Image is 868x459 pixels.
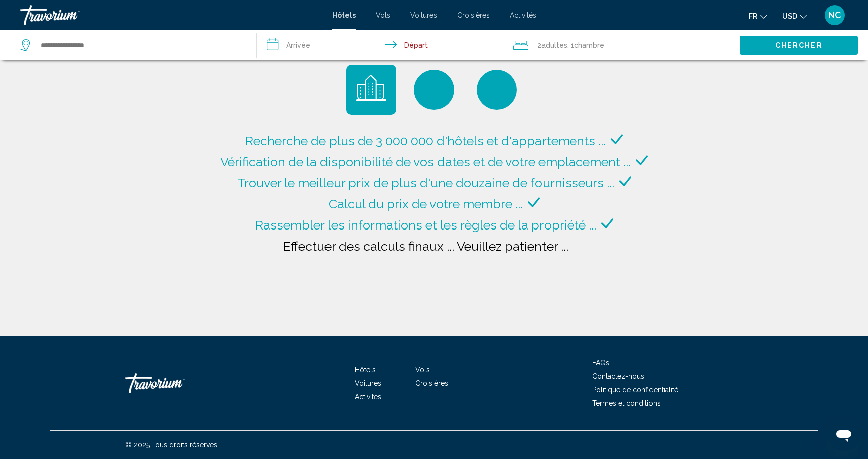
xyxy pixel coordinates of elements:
[592,359,609,367] a: FAQs
[245,133,606,148] span: Recherche de plus de 3 000 000 d'hôtels et d'appartements ...
[592,386,678,394] a: Politique de confidentialité
[457,11,490,19] a: Croisières
[237,175,614,190] span: Trouver le meilleur prix de plus d'une douzaine de fournisseurs ...
[775,42,823,50] span: Chercher
[574,41,604,49] span: Chambre
[329,196,523,211] span: Calcul du prix de votre membre ...
[283,239,568,254] span: Effectuer des calculs finaux ... Veuillez patienter ...
[503,30,740,60] button: Travelers: 2 adults, 0 children
[782,9,807,23] button: Change currency
[510,11,536,19] a: Activités
[415,366,430,374] a: Vols
[410,11,437,19] a: Voitures
[220,154,631,169] span: Vérification de la disponibilité de vos dates et de votre emplacement ...
[740,36,858,54] button: Chercher
[355,393,381,401] a: Activités
[749,9,767,23] button: Change language
[332,11,356,19] a: Hôtels
[592,372,644,380] a: Contactez-nous
[822,5,848,26] button: User Menu
[415,379,448,387] a: Croisières
[355,379,381,387] a: Voitures
[749,12,757,20] span: fr
[541,41,567,49] span: Adultes
[355,366,376,374] a: Hôtels
[828,10,841,20] span: NC
[828,419,860,451] iframe: Bouton de lancement de la fenêtre de messagerie
[567,38,604,52] span: , 1
[537,38,567,52] span: 2
[20,5,322,25] a: Travorium
[125,441,219,449] span: © 2025 Tous droits réservés.
[592,399,661,407] a: Termes et conditions
[255,217,596,233] span: Rassembler les informations et les règles de la propriété ...
[376,11,390,19] a: Vols
[125,368,226,398] a: Travorium
[257,30,503,60] button: Check in and out dates
[782,12,797,20] span: USD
